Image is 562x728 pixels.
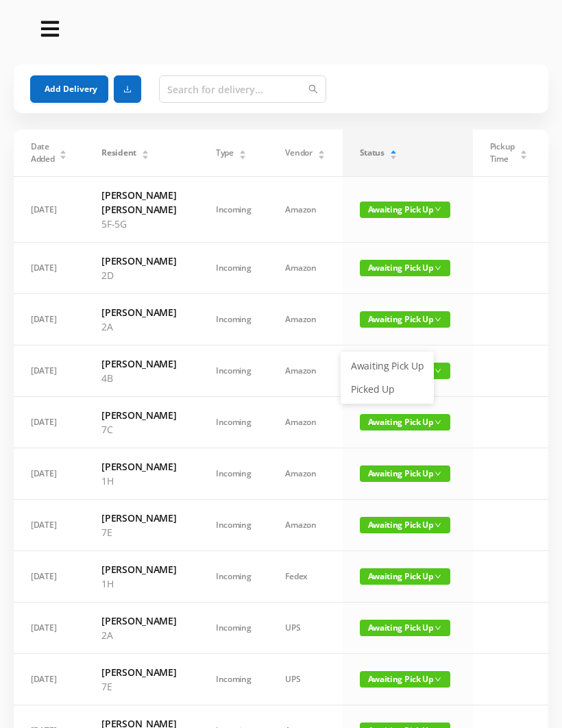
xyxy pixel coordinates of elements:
td: Incoming [199,603,269,654]
i: icon: caret-up [141,148,149,152]
div: Sort [59,148,67,156]
td: UPS [268,603,342,654]
td: Incoming [199,500,269,551]
i: icon: caret-up [239,148,246,152]
p: 7E [101,525,182,539]
td: Fedex [268,551,342,603]
td: Amazon [268,177,342,243]
span: Pickup Time [490,141,515,165]
td: [DATE] [14,448,84,500]
i: icon: down [435,522,441,529]
span: Awaiting Pick Up [360,260,450,276]
td: Incoming [199,294,269,345]
td: Amazon [268,500,342,551]
span: Type [216,147,234,159]
td: [DATE] [14,603,84,654]
td: Amazon [268,448,342,500]
h6: [PERSON_NAME] [101,562,182,577]
h6: [PERSON_NAME] [PERSON_NAME] [101,188,182,217]
h6: [PERSON_NAME] [101,356,182,371]
i: icon: down [435,367,441,374]
td: [DATE] [14,243,84,294]
i: icon: caret-up [520,148,527,152]
p: 7E [101,679,182,694]
i: icon: down [435,206,441,213]
span: Awaiting Pick Up [360,465,450,482]
i: icon: caret-up [60,148,67,152]
td: Incoming [199,551,269,603]
i: icon: down [435,624,441,631]
span: Awaiting Pick Up [360,568,450,585]
i: icon: down [435,419,441,426]
a: Awaiting Pick Up [343,355,432,377]
input: Search for delivery... [159,75,326,103]
td: Incoming [199,397,269,448]
div: Sort [389,148,398,156]
td: Amazon [268,243,342,294]
i: icon: search [308,84,318,94]
span: Awaiting Pick Up [360,202,450,218]
i: icon: down [435,265,441,271]
a: Picked Up [343,378,432,400]
i: icon: caret-up [317,148,325,152]
td: Incoming [199,345,269,397]
button: icon: download [114,75,141,103]
i: icon: down [435,470,441,477]
td: [DATE] [14,345,84,397]
i: icon: down [435,573,441,580]
div: Sort [141,148,149,156]
i: icon: caret-up [389,148,397,152]
span: Awaiting Pick Up [360,517,450,533]
td: [DATE] [14,177,84,243]
p: 1H [101,474,182,488]
i: icon: caret-down [520,154,527,158]
td: UPS [268,654,342,705]
td: [DATE] [14,500,84,551]
td: [DATE] [14,654,84,705]
span: Awaiting Pick Up [360,671,450,688]
td: Incoming [199,448,269,500]
h6: [PERSON_NAME] [101,408,182,422]
td: Incoming [199,654,269,705]
i: icon: caret-down [141,154,149,158]
td: Amazon [268,345,342,397]
p: 4B [101,371,182,385]
button: Add Delivery [30,75,108,103]
td: [DATE] [14,397,84,448]
span: Resident [101,147,136,159]
div: Sort [520,148,528,156]
span: Awaiting Pick Up [360,620,450,636]
i: icon: down [435,316,441,323]
span: Vendor [285,147,312,159]
h6: [PERSON_NAME] [101,665,182,679]
span: Awaiting Pick Up [360,414,450,430]
div: Sort [317,148,326,156]
i: icon: down [435,676,441,683]
h6: [PERSON_NAME] [101,614,182,628]
span: Status [360,147,384,159]
td: [DATE] [14,294,84,345]
i: icon: caret-down [239,154,246,158]
span: Date Added [31,141,55,165]
h6: [PERSON_NAME] [101,511,182,525]
h6: [PERSON_NAME] [101,254,182,268]
i: icon: caret-down [317,154,325,158]
p: 2A [101,628,182,642]
p: 2D [101,268,182,282]
p: 7C [101,422,182,437]
p: 5F-5G [101,217,182,231]
i: icon: caret-down [389,154,397,158]
td: [DATE] [14,551,84,603]
span: Awaiting Pick Up [360,311,450,328]
td: Incoming [199,177,269,243]
p: 2A [101,319,182,334]
td: Incoming [199,243,269,294]
div: Sort [239,148,247,156]
i: icon: caret-down [60,154,67,158]
td: Amazon [268,397,342,448]
h6: [PERSON_NAME] [101,459,182,474]
p: 1H [101,577,182,591]
h6: [PERSON_NAME] [101,305,182,319]
td: Amazon [268,294,342,345]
